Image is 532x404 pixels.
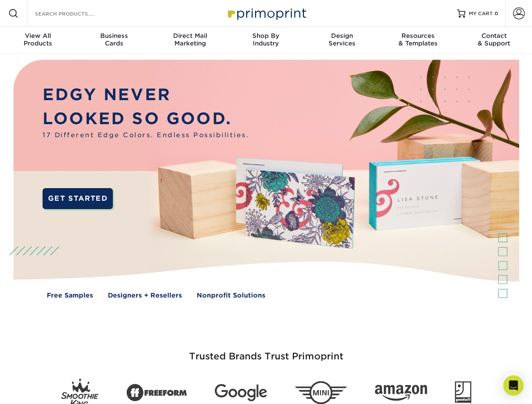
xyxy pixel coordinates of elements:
span: 0 [495,11,498,16]
span: 17 Different Edge Colors. Endless Possibilities. [43,130,249,140]
a: Nonprofit Solutions [197,291,265,300]
span: MY CART [469,10,493,17]
span: Business [76,32,152,40]
p: LOOKED SO GOOD. [43,107,249,131]
div: Open Intercom Messenger [503,375,524,396]
iframe: Google Customer Reviews [2,378,72,401]
a: Shop ByIndustry [228,27,304,54]
a: BusinessCards [76,27,152,54]
img: Primoprint [224,4,308,22]
div: & Support [456,32,532,47]
a: Free Samples [47,291,93,300]
div: Marketing [152,32,228,47]
a: Direct MailMarketing [152,27,228,54]
a: Contact& Support [456,27,532,54]
p: EDGY NEVER [43,83,249,107]
a: DesignServices [304,27,380,54]
span: Design [304,32,380,40]
span: Resources [380,32,456,40]
div: & Templates [380,32,456,47]
div: Industry [228,32,304,47]
input: SEARCH PRODUCTS..... [34,8,116,19]
a: Resources& Templates [380,27,456,54]
div: Services [304,32,380,47]
span: Shop By [228,32,304,40]
span: Contact [456,32,532,40]
span: Direct Mail [152,32,228,40]
a: GET STARTED [43,188,113,209]
img: Goodwill [455,381,471,404]
a: Designers + Resellers [108,291,182,300]
h3: Trusted Brands Trust Primoprint [20,331,513,372]
img: Amazon [375,385,427,401]
div: Cards [76,32,152,47]
img: Google [215,384,267,401]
